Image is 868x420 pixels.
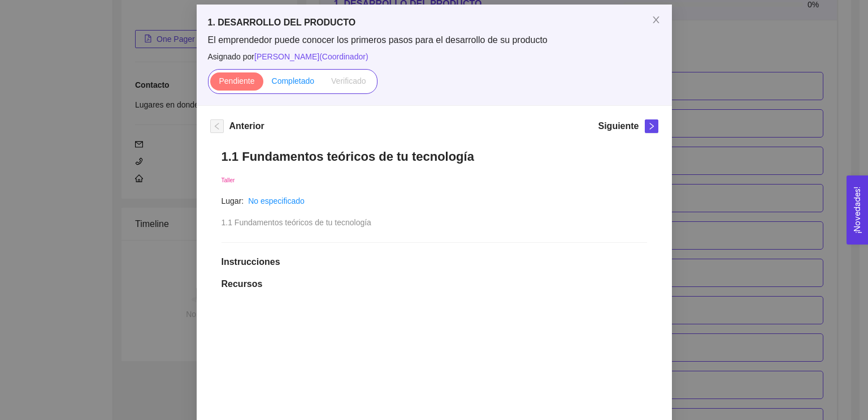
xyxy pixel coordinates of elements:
button: left [210,119,224,133]
h1: 1.1 Fundamentos teóricos de tu tecnología [222,149,647,164]
button: right [645,119,658,133]
h1: Instrucciones [222,256,647,268]
span: 1.1 Fundamentos teóricos de tu tecnología [222,218,371,227]
h5: 1. DESARROLLO DEL PRODUCTO [208,16,661,29]
article: Lugar: [222,195,244,207]
span: Asignado por [208,50,661,63]
span: [PERSON_NAME] ( Coordinador ) [254,52,368,61]
h5: Anterior [229,119,264,133]
span: Completado [272,76,315,85]
span: Pendiente [219,76,254,85]
button: Close [640,5,672,36]
span: Verificado [331,76,366,85]
button: Open Feedback Widget [847,175,868,245]
a: No especificado [248,196,305,205]
h5: Siguiente [598,119,639,133]
span: El emprendedor puede conocer los primeros pasos para el desarrollo de su producto [208,34,661,46]
span: Taller [222,177,235,183]
span: right [645,122,658,130]
h1: Recursos [222,278,647,290]
span: close [652,15,661,24]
